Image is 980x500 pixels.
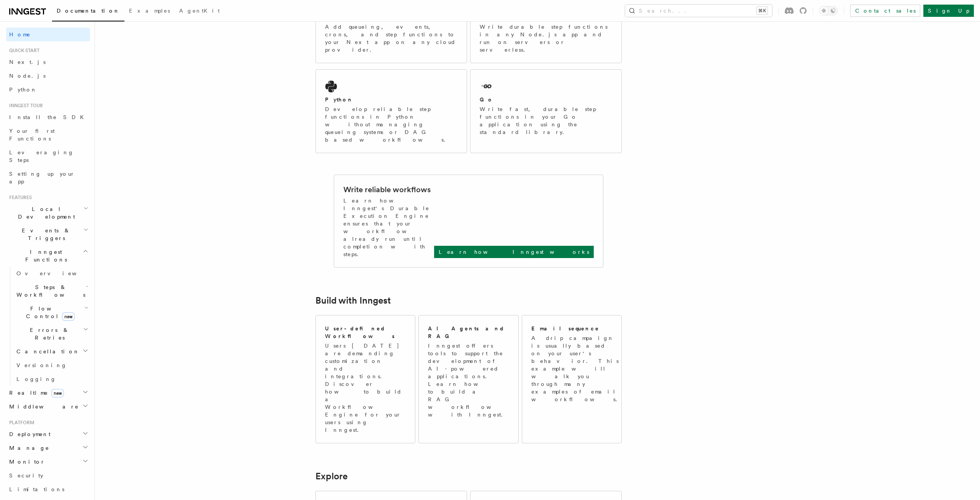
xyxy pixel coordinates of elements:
[9,472,43,479] span: Security
[6,55,90,69] a: Next.js
[51,389,64,397] span: new
[16,270,95,276] span: Overview
[6,469,90,482] a: Security
[13,358,90,372] a: Versioning
[13,305,84,320] span: Flow Control
[531,325,599,332] h2: Email sequence
[6,245,90,266] button: Inngest Functions
[819,6,838,15] button: Toggle dark mode
[6,205,83,221] span: Local Development
[6,444,49,452] span: Manage
[6,227,83,242] span: Events & Triggers
[325,96,353,103] h2: Python
[6,389,64,397] span: Realtime
[175,2,224,21] a: AgentKit
[6,430,51,438] span: Deployment
[6,441,90,455] button: Manage
[6,103,43,109] span: Inngest tour
[923,5,974,17] a: Sign Up
[6,202,90,224] button: Local Development
[315,315,415,443] a: User-defined WorkflowsUsers [DATE] are demanding customization and integrations. Discover how to ...
[325,325,406,340] h2: User-defined Workflows
[325,23,457,54] p: Add queueing, events, crons, and step functions to your Next app on any cloud provider.
[315,295,391,306] a: Build with Inngest
[343,197,434,258] p: Learn how Inngest's Durable Execution Engine ensures that your workflow already run until complet...
[6,403,79,410] span: Middleware
[6,455,90,469] button: Monitor
[428,342,510,418] p: Inngest offers tools to support the development of AI-powered applications. Learn how to build a ...
[6,110,90,124] a: Install the SDK
[428,325,510,340] h2: AI Agents and RAG
[129,8,170,14] span: Examples
[13,280,90,302] button: Steps & Workflows
[418,315,518,443] a: AI Agents and RAGInngest offers tools to support the development of AI-powered applications. Lear...
[52,2,124,21] a: Documentation
[9,73,46,79] span: Node.js
[13,345,90,358] button: Cancellation
[9,171,75,185] span: Setting up your app
[13,302,90,323] button: Flow Controlnew
[6,145,90,167] a: Leveraging Steps
[850,5,920,17] a: Contact sales
[16,362,67,368] span: Versioning
[757,7,768,15] kbd: ⌘K
[480,96,493,103] h2: Go
[57,8,120,14] span: Documentation
[9,486,64,492] span: Limitations
[480,105,612,136] p: Write fast, durable step functions in your Go application using the standard library.
[13,266,90,280] a: Overview
[343,184,431,195] h2: Write reliable workflows
[9,114,88,120] span: Install the SDK
[6,248,83,263] span: Inngest Functions
[9,59,46,65] span: Next.js
[6,28,90,41] a: Home
[62,312,75,321] span: new
[6,420,34,426] span: Platform
[13,283,85,299] span: Steps & Workflows
[9,87,37,93] span: Python
[124,2,175,21] a: Examples
[522,315,622,443] a: Email sequenceA drip campaign is usually based on your user's behavior. This example will walk yo...
[625,5,772,17] button: Search...⌘K
[13,323,90,345] button: Errors & Retries
[6,482,90,496] a: Limitations
[6,47,39,54] span: Quick start
[439,248,589,256] p: Learn how Inngest works
[325,342,406,434] p: Users [DATE] are demanding customization and integrations. Discover how to build a Workflow Engin...
[13,348,80,355] span: Cancellation
[16,376,56,382] span: Logging
[325,105,457,144] p: Develop reliable step functions in Python without managing queueing systems or DAG based workflows.
[6,69,90,83] a: Node.js
[13,326,83,342] span: Errors & Retries
[9,31,31,38] span: Home
[480,23,612,54] p: Write durable step functions in any Node.js app and run on servers or serverless.
[13,372,90,386] a: Logging
[6,194,32,201] span: Features
[6,83,90,96] a: Python
[531,334,622,403] p: A drip campaign is usually based on your user's behavior. This example will walk you through many...
[6,224,90,245] button: Events & Triggers
[6,167,90,188] a: Setting up your app
[6,266,90,386] div: Inngest Functions
[6,124,90,145] a: Your first Functions
[470,69,622,153] a: GoWrite fast, durable step functions in your Go application using the standard library.
[315,69,467,153] a: PythonDevelop reliable step functions in Python without managing queueing systems or DAG based wo...
[179,8,220,14] span: AgentKit
[6,386,90,400] button: Realtimenew
[9,149,74,163] span: Leveraging Steps
[9,128,55,142] span: Your first Functions
[6,458,45,466] span: Monitor
[315,471,348,482] a: Explore
[6,400,90,413] button: Middleware
[434,246,594,258] a: Learn how Inngest works
[6,427,90,441] button: Deployment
